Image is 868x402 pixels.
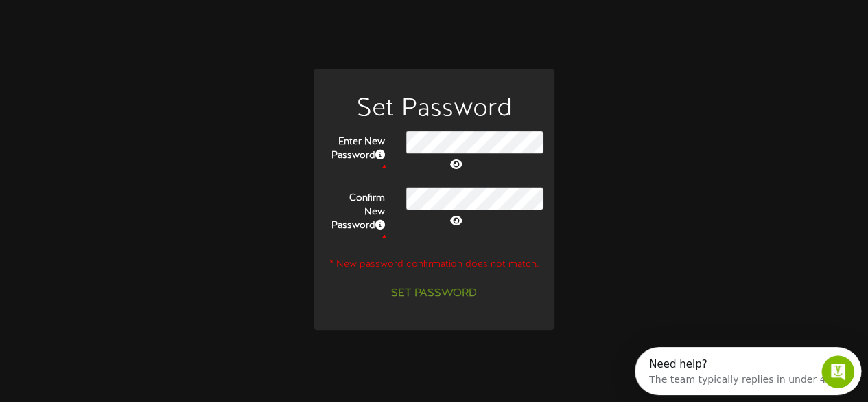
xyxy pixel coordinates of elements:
[635,347,861,395] iframe: Intercom live chat discovery launcher
[317,131,395,177] label: Enter New Password
[14,23,197,37] div: The team typically replies in under 4h
[317,187,395,247] label: Confirm New Password
[329,259,539,269] span: * New password confirmation does not match.
[14,12,197,23] div: Need help?
[383,282,485,306] button: Set Password
[317,96,552,124] h1: Set Password
[821,355,854,388] iframe: Intercom live chat
[5,5,237,43] div: Open Intercom Messenger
